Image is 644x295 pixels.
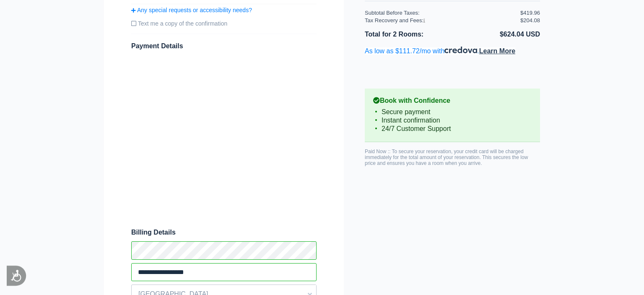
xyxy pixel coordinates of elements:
span: As low as $111.72/mo with . [365,47,515,55]
iframe: Secure payment input frame [130,53,318,219]
li: 24/7 Customer Support [373,125,532,133]
a: As low as $111.72/mo with.Learn More [365,47,515,55]
li: Secure payment [373,108,532,116]
span: Paid Now :: To secure your reservation, your credit card will be charged immediately for the tota... [365,149,528,166]
div: $204.08 [520,17,540,23]
span: Learn More [479,47,515,55]
div: $419.96 [520,10,540,16]
div: Tax Recovery and Fees: [365,17,520,23]
span: Billing Details [131,229,317,236]
li: Instant confirmation [373,116,532,125]
span: Payment Details [131,42,183,50]
a: Any special requests or accessibility needs? [131,7,317,13]
li: Total for 2 Rooms: [365,29,452,40]
b: Book with Confidence [373,97,532,104]
label: Text me a copy of the confirmation [131,17,317,30]
li: $624.04 USD [452,29,540,40]
iframe: PayPal Message 1 [365,63,540,71]
div: Subtotal Before Taxes: [365,10,520,16]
